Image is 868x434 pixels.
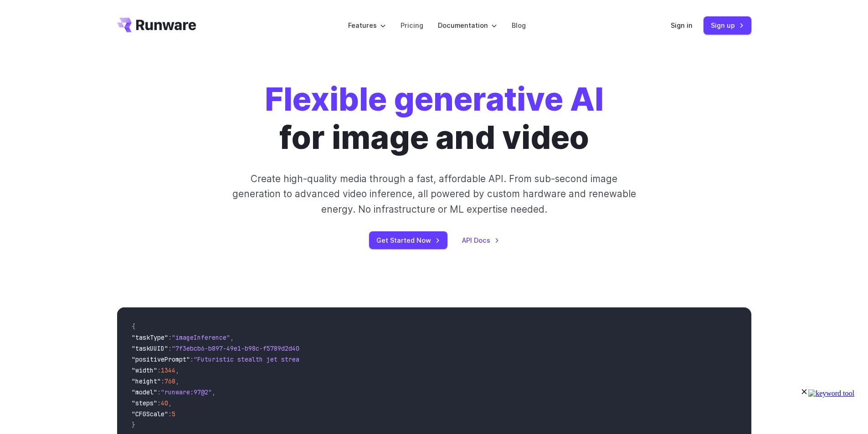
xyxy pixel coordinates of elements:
[168,333,172,342] span: :
[230,333,234,342] span: ,
[164,377,175,385] span: 768
[172,410,175,418] span: 5
[132,410,168,418] span: "CFGScale"
[168,410,172,418] span: :
[117,18,196,32] a: Go to /
[168,344,172,352] span: :
[512,20,526,31] a: Blog
[161,366,175,374] span: 1344
[157,366,161,374] span: :
[401,20,423,31] a: Pricing
[132,333,168,342] span: "taskType"
[212,388,216,396] span: ,
[438,20,497,31] label: Documentation
[265,80,604,157] h1: for image and video
[348,20,386,31] label: Features
[132,421,135,429] span: }
[132,377,161,385] span: "height"
[175,377,179,385] span: ,
[132,366,157,374] span: "width"
[132,322,135,331] span: {
[161,399,168,407] span: 40
[369,231,447,249] a: Get Started Now
[265,80,604,118] strong: Flexible generative AI
[194,355,525,363] span: "Futuristic stealth jet streaking through a neon-lit cityscape with glowing purple exhaust"
[132,344,168,352] span: "taskUUID"
[132,388,157,396] span: "model"
[168,399,172,407] span: ,
[704,16,751,34] a: Sign up
[190,355,194,363] span: :
[462,235,499,245] a: API Docs
[172,333,230,342] span: "imageInference"
[172,344,310,352] span: "7f3ebcb6-b897-49e1-b98c-f5789d2d40d7"
[157,388,161,396] span: :
[161,388,212,396] span: "runware:97@2"
[671,20,693,31] a: Sign in
[157,399,161,407] span: :
[132,399,157,407] span: "steps"
[175,366,179,374] span: ,
[161,377,164,385] span: :
[231,171,637,217] p: Create high-quality media through a fast, affordable API. From sub-second image generation to adv...
[132,355,190,363] span: "positivePrompt"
